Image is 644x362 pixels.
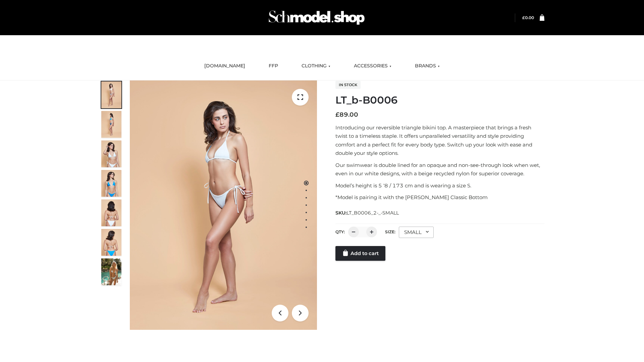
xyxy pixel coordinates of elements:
bdi: 0.00 [522,15,534,20]
img: ArielClassicBikiniTop_CloudNine_AzureSky_OW114ECO_8-scaled.jpg [101,229,121,256]
img: ArielClassicBikiniTop_CloudNine_AzureSky_OW114ECO_1 [130,80,317,330]
img: ArielClassicBikiniTop_CloudNine_AzureSky_OW114ECO_3-scaled.jpg [101,140,121,167]
a: FFP [264,59,283,73]
label: QTY: [335,229,345,234]
span: In stock [335,81,361,89]
img: Schmodel Admin 964 [266,4,367,31]
img: ArielClassicBikiniTop_CloudNine_AzureSky_OW114ECO_2-scaled.jpg [101,111,121,138]
span: LT_B0006_2-_-SMALL [346,210,399,216]
img: ArielClassicBikiniTop_CloudNine_AzureSky_OW114ECO_1-scaled.jpg [101,81,121,108]
a: CLOTHING [297,59,335,73]
a: £0.00 [522,15,534,20]
a: Add to cart [335,246,385,261]
bdi: 89.00 [335,111,358,118]
img: Arieltop_CloudNine_AzureSky2.jpg [101,258,121,285]
label: Size: [385,229,395,234]
div: SMALL [399,227,434,238]
a: BRANDS [410,59,445,73]
img: ArielClassicBikiniTop_CloudNine_AzureSky_OW114ECO_4-scaled.jpg [101,170,121,197]
p: Introducing our reversible triangle bikini top. A masterpiece that brings a fresh twist to a time... [335,123,544,158]
a: [DOMAIN_NAME] [199,59,250,73]
p: Our swimwear is double lined for an opaque and non-see-through look when wet, even in our white d... [335,161,544,178]
p: *Model is pairing it with the [PERSON_NAME] Classic Bottom [335,193,544,202]
img: ArielClassicBikiniTop_CloudNine_AzureSky_OW114ECO_7-scaled.jpg [101,199,121,226]
span: £ [522,15,525,20]
span: £ [335,111,339,118]
a: ACCESSORIES [349,59,396,73]
span: SKU: [335,209,399,217]
p: Model’s height is 5 ‘8 / 173 cm and is wearing a size S. [335,181,544,190]
h1: LT_b-B0006 [335,94,544,106]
